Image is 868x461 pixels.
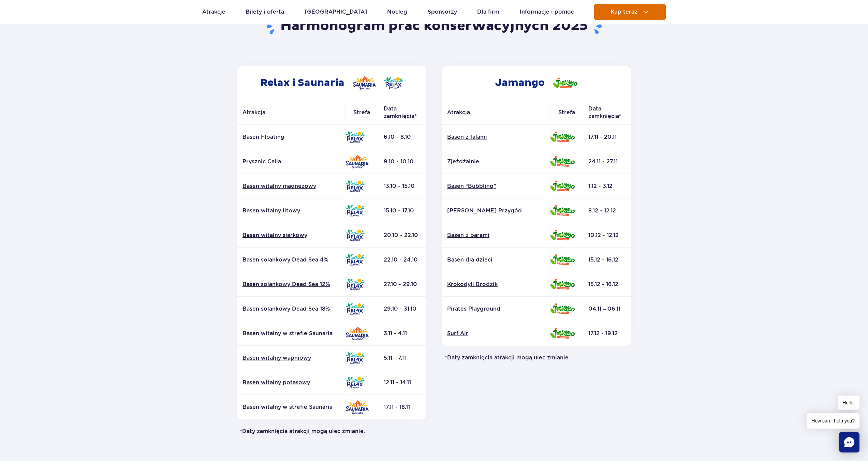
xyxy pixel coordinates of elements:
[345,377,365,388] img: Relax
[583,149,631,174] td: 24.11 - 27.11
[550,279,575,289] img: Jamango
[447,281,545,288] a: Krokodyli Brodzik
[378,321,426,346] td: 3.11 - 4.11
[520,4,574,20] a: Informacje i pomoc
[378,272,426,297] td: 27.10 - 29.10
[442,66,631,100] h2: Jamango
[234,17,634,35] h1: Harmonogram prac konserwacyjnych 2025
[550,205,575,216] img: Jamango
[447,182,545,190] a: Basen “Bubbling”
[447,232,545,239] a: Basen z barami
[550,132,575,142] img: Jamango
[345,400,369,414] img: Saunaria
[242,330,340,337] p: Basen witalny w strefie Saunaria
[378,149,426,174] td: 9.10 - 10.10
[447,207,545,214] a: [PERSON_NAME] Przygód
[583,125,631,149] td: 17.11 - 20.11
[345,205,365,217] img: Relax
[550,303,575,314] img: Jamango
[610,9,637,15] span: Kup teraz
[442,100,550,125] th: Atrakcja
[378,100,426,125] th: Data zamknięcia*
[242,305,340,313] a: Basen solankowy Dead Sea 18%
[242,232,340,239] a: Basen witalny siarkowy
[378,248,426,272] td: 22.10 - 24.10
[550,100,583,125] th: Strefa
[378,346,426,370] td: 5.11 - 7.11
[345,279,365,290] img: Relax
[447,330,545,337] a: Surf Air
[583,174,631,198] td: 1.12 - 3.12
[594,4,666,20] button: Kup teraz
[838,396,859,410] span: Hello!
[242,182,340,190] a: Basen witalny magnezowy
[378,174,426,198] td: 13.10 - 15.10
[583,248,631,272] td: 15.12 - 16.12
[378,223,426,248] td: 20.10 - 22.10
[550,156,575,167] img: Jamango
[447,133,545,141] a: Basen z falami
[345,303,365,315] img: Relax
[242,158,340,165] a: Prysznic Calla
[345,131,365,143] img: Relax
[428,4,457,20] a: Sponsorzy
[439,354,634,361] p: *Daty zamknięcia atrakcji mogą ulec zmianie.
[550,328,575,339] img: Jamango
[234,428,429,435] p: *Daty zamknięcia atrakcji mogą ulec zmianie.
[242,256,340,264] a: Basen solankowy Dead Sea 4%
[345,254,365,266] img: Relax
[242,379,340,386] a: Basen witalny potasowy
[387,4,407,20] a: Nocleg
[378,370,426,395] td: 12.11 - 14.11
[807,413,859,429] span: How can I help you?
[447,256,545,264] p: Basen dla dzieci
[305,4,367,20] a: [GEOGRAPHIC_DATA]
[237,66,426,100] h2: Relax i Saunaria
[242,403,340,411] p: Basen witalny w strefie Saunaria
[550,254,575,265] img: Jamango
[583,297,631,321] td: 04.11 – 06.11
[553,78,577,88] img: Jamango
[345,229,365,241] img: Relax
[242,281,340,288] a: Basen solankowy Dead Sea 12%
[550,181,575,191] img: Jamango
[378,198,426,223] td: 15.10 - 17.10
[242,207,340,214] a: Basen witalny litowy
[583,272,631,297] td: 15.12 - 16.12
[345,100,378,125] th: Strefa
[447,305,545,313] a: Pirates Playground
[583,223,631,248] td: 10.12 - 12.12
[583,321,631,346] td: 17.12 - 19.12
[345,327,369,340] img: Saunaria
[447,158,545,165] a: Zjeżdżalnie
[378,125,426,149] td: 6.10 - 8.10
[378,297,426,321] td: 29.10 - 31.10
[839,432,859,452] div: Chat
[345,180,365,192] img: Relax
[202,4,225,20] a: Atrakcje
[583,100,631,125] th: Data zamknięcia*
[353,76,376,90] img: Saunaria
[583,198,631,223] td: 8.12 - 12.12
[477,4,499,20] a: Dla firm
[378,395,426,419] td: 17.11 - 18.11
[246,4,284,20] a: Bilety i oferta
[345,352,365,364] img: Relax
[242,133,340,141] p: Basen Floating
[550,230,575,240] img: Jamango
[384,77,403,89] img: Relax
[345,155,369,168] img: Saunaria
[242,354,340,362] a: Basen witalny wapniowy
[237,100,345,125] th: Atrakcja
